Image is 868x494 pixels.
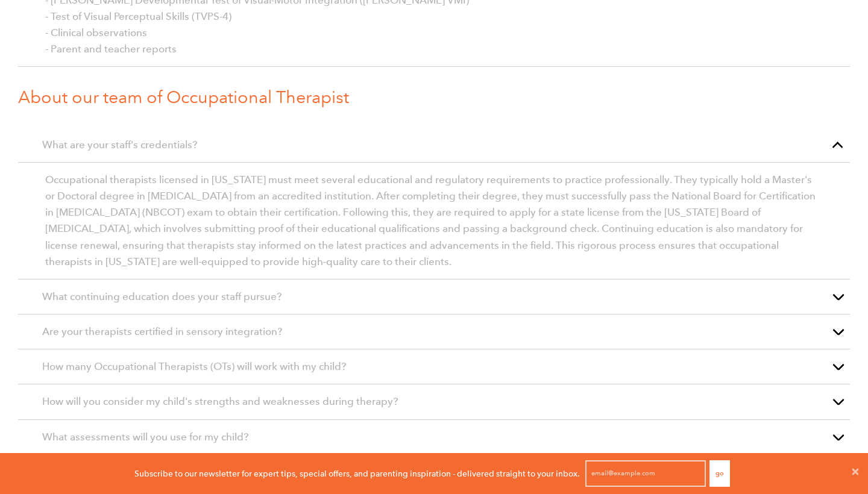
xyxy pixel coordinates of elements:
[45,174,816,268] span: Occupational therapists licensed in [US_STATE] must meet several educational and regulatory requi...
[45,10,231,23] span: - Test of Visual Perceptual Skills (TVPS-4)
[18,85,868,109] h1: About our team of Occupational Therapist
[42,431,249,443] span: What assessments will you use for my child?
[709,460,730,487] button: Go
[134,467,580,480] p: Subscribe to our newsletter for expert tips, special offers, and parenting inspiration - delivere...
[42,395,398,408] span: How will you consider my child's strengths and weaknesses during therapy?
[45,43,177,55] span: - Parent and teacher reports
[45,27,147,39] span: - Clinical observations
[42,290,282,303] span: What continuing education does your staff pursue?
[42,360,347,373] span: How many Occupational Therapists (OTs) will work with my child?
[42,139,198,151] span: What are your staff's credentials?
[585,460,706,487] input: email@example.com
[42,325,283,338] span: Are your therapists certified in sensory integration?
